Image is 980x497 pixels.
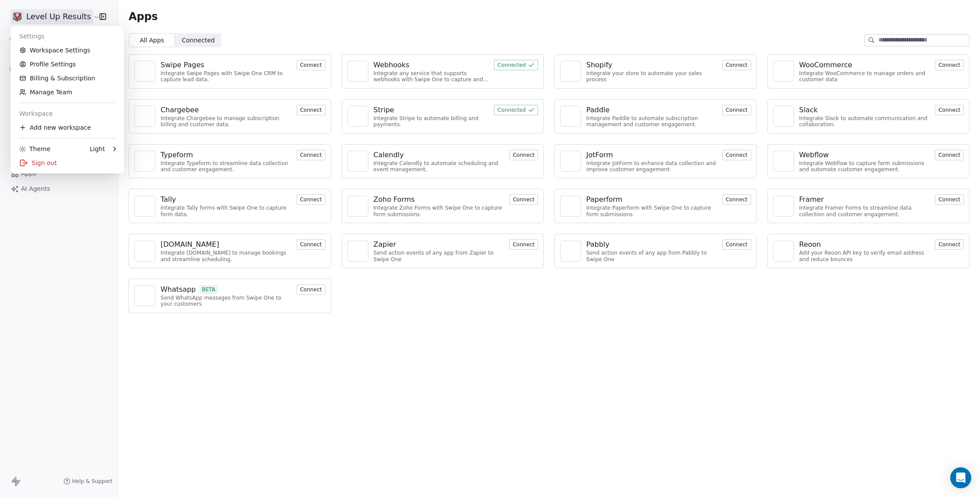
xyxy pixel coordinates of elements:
[14,29,121,43] div: Settings
[14,85,121,99] a: Manage Team
[14,43,121,57] a: Workspace Settings
[14,107,121,121] div: Workspace
[14,71,121,85] a: Billing & Subscription
[14,156,121,170] div: Sign out
[14,121,121,135] div: Add new workspace
[19,145,50,153] div: Theme
[90,145,105,153] div: Light
[14,57,121,71] a: Profile Settings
